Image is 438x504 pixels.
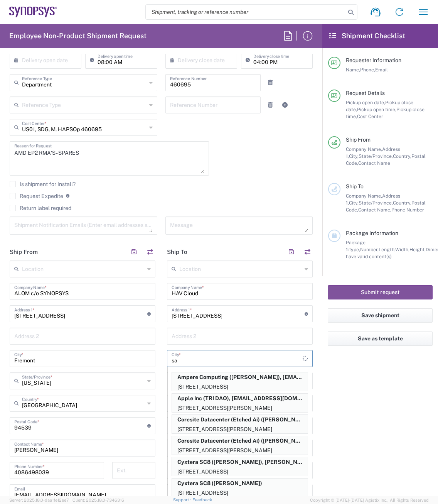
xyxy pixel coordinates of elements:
[10,205,71,211] label: Return label required
[349,153,359,159] span: City,
[172,488,308,498] p: [STREET_ADDRESS]
[360,67,375,73] span: Phone,
[9,498,69,502] span: Server: 2025.18.0-daa1fe12ee7
[329,31,405,41] h2: Shipment Checklist
[10,181,76,187] label: Is shipment for Install?
[346,57,401,63] span: Requester Information
[328,308,433,323] button: Save shipment
[349,200,359,206] span: City,
[172,394,308,403] p: Apple Inc (TRI DAO), johnnyt@synopsys.com
[375,67,388,73] span: Email
[395,247,409,252] span: Width,
[346,90,385,96] span: Request Details
[172,446,308,455] p: [STREET_ADDRESS][PERSON_NAME]
[346,193,382,199] span: Company Name,
[346,137,371,143] span: Ship From
[172,382,308,392] p: [STREET_ADDRESS]
[346,183,364,189] span: Ship To
[280,100,290,110] a: Add Reference
[265,77,276,88] a: Remove Reference
[172,415,308,425] p: Coresite Datacenter (Etched Ai) (Carlos (CoreSite manager)), lyoung@synopsys.com
[357,113,383,119] span: Cost Center
[173,497,192,502] a: Support
[393,200,411,206] span: Country,
[9,31,147,41] h2: Employee Non-Product Shipment Request
[346,67,360,73] span: Name,
[172,403,308,413] p: [STREET_ADDRESS][PERSON_NAME]
[359,153,393,159] span: State/Province,
[172,457,308,467] p: Cyxtera SC8 (Thanh Nguyen), thanqn@synopsys.com
[10,248,38,256] h2: Ship From
[391,207,424,213] span: Phone Number
[310,497,429,504] span: Copyright © [DATE]-[DATE] Agistix Inc., All Rights Reserved
[172,479,308,488] p: Cyxtera SC8 (Thanh Nguyen)
[357,107,396,112] span: Pickup open time,
[393,153,411,159] span: Country,
[409,247,426,252] span: Height,
[72,498,124,502] span: Client: 2025.18.0-7346316
[346,146,382,152] span: Company Name,
[265,100,276,110] a: Remove Reference
[379,247,395,252] span: Length,
[359,200,393,206] span: State/Province,
[358,207,391,213] span: Contact Name,
[360,247,379,252] span: Number,
[167,248,187,256] h2: Ship To
[346,230,398,236] span: Package Information
[192,497,212,502] a: Feedback
[172,425,308,434] p: [STREET_ADDRESS][PERSON_NAME]
[349,247,360,252] span: Type,
[328,331,433,346] button: Save as template
[328,285,433,299] button: Submit request
[172,467,308,477] p: [STREET_ADDRESS]
[10,193,63,199] label: Request Expedite
[146,5,345,19] input: Shipment, tracking or reference number
[172,436,308,446] p: Coresite Datacenter (Etched Ai) (Lisa Young), lyoung@synopsys.com
[346,240,366,252] span: Package 1:
[172,372,308,382] p: Ampere Computing (Varsha Murthy), vmurthy@amperecomputing.com
[358,160,390,166] span: Contact Name
[346,100,385,105] span: Pickup open date,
